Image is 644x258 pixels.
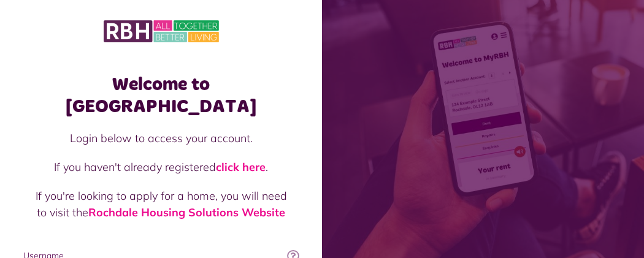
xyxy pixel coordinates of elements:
[36,159,287,175] p: If you haven't already registered .
[36,130,287,146] p: Login below to access your account.
[88,205,285,219] a: Rochdale Housing Solutions Website
[104,18,219,44] img: MyRBH
[216,160,266,174] a: click here
[23,74,299,118] h1: Welcome to [GEOGRAPHIC_DATA]
[36,188,287,221] p: If you're looking to apply for a home, you will need to visit the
